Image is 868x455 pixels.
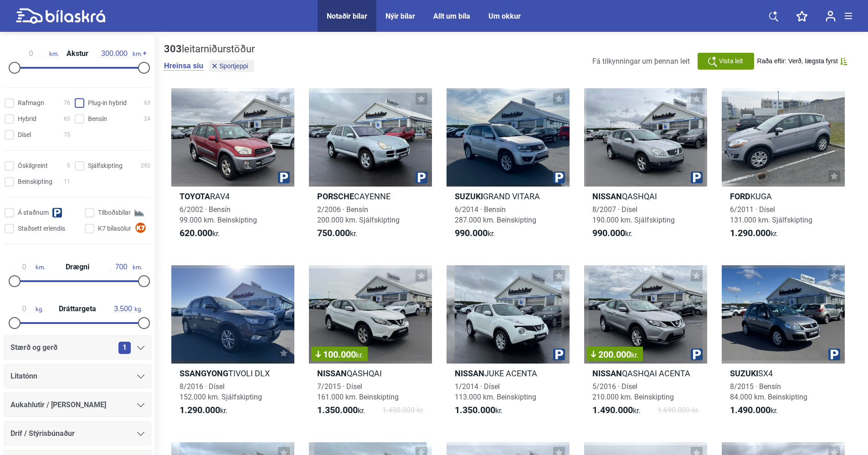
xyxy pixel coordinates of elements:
h2: QASHQAI ACENTA [584,368,707,379]
b: Nissan [592,369,622,378]
div: leitarniðurstöður [164,43,257,55]
span: Staðsett erlendis [18,224,65,233]
b: Toyota [180,192,210,201]
b: 1.490.000 [592,404,633,415]
span: Litatónn [10,370,37,383]
span: 8/2007 · Dísel 190.000 km. Sjálfskipting [592,205,675,224]
span: Á staðnum [18,208,49,217]
span: Drif / Stýrisbúnaður [10,427,75,440]
b: 303 [164,43,182,55]
button: Raða eftir: Verð, lægsta fyrst [757,57,847,65]
b: Nissan [317,369,347,378]
span: Sportjeppi [219,63,248,69]
span: kg. [112,305,142,313]
b: 990.000 [455,227,488,238]
b: 750.000 [317,227,350,238]
span: 75 [64,130,70,140]
span: km. [96,50,142,58]
span: Vista leit [719,56,743,66]
a: SsangyongTIVOLI DLX8/2016 · Dísel152.000 km. Sjálfskipting1.290.000kr. [171,265,294,424]
span: kr. [455,405,503,416]
a: Um okkur [488,12,521,20]
span: Dísel [18,130,31,140]
a: ToyotaRAV46/2002 · Bensín99.000 km. Beinskipting620.000kr. [171,88,294,247]
b: Nissan [592,192,622,201]
img: parking.png [278,172,290,183]
span: km. [110,263,142,271]
span: 1.690.000 kr. [657,405,699,416]
a: 100.000kr.NissanQASHQAI7/2015 · Dísel161.000 km. Beinskipting1.350.000kr.1.450.000 kr. [309,265,432,424]
span: 76 [64,98,70,108]
span: Rafmagn [18,98,44,108]
span: kr. [455,228,495,239]
span: 6/2002 · Bensín 99.000 km. Beinskipting [180,205,257,224]
img: parking.png [416,172,427,183]
span: Fá tilkynningar um þennan leit [592,57,690,66]
a: NissanQASHQAI8/2007 · Dísel190.000 km. Sjálfskipting990.000kr. [584,88,707,247]
a: FordKUGA6/2011 · Dísel131.000 km. Sjálfskipting1.290.000kr. [722,88,845,247]
b: Ssangyong [180,369,228,378]
span: Akstur [64,50,91,57]
h2: KUGA [722,191,845,202]
b: 1.350.000 [317,404,358,415]
span: Drægni [63,263,92,271]
span: Dráttargeta [56,305,98,313]
span: 2/2006 · Bensín 200.000 km. Sjálfskipting [317,205,400,224]
h2: TIVOLI DLX [171,368,294,379]
span: 5 [67,161,70,171]
img: parking.png [553,349,565,360]
a: SuzukiSX48/2015 · Bensín84.000 km. Beinskipting1.490.000kr. [722,265,845,424]
a: Allt um bíla [433,12,470,20]
img: parking.png [691,349,703,360]
span: kg. [13,305,43,313]
span: Plug-in hybrid [88,98,127,108]
span: 5/2016 · Dísel 210.000 km. Beinskipting [592,382,674,401]
div: Nýir bílar [385,12,415,20]
span: Stærð og gerð [10,341,57,354]
span: 11 [64,177,70,187]
b: 990.000 [592,227,625,238]
span: 8/2015 · Bensín 84.000 km. Beinskipting [730,382,807,401]
span: kr. [730,405,778,416]
a: Notaðir bílar [327,12,367,20]
span: Hybrid [18,114,36,124]
b: 1.490.000 [730,404,770,415]
span: 1/2014 · Dísel 113.000 km. Beinskipting [455,382,536,401]
span: 200.000 [591,350,638,359]
img: user-login.svg [826,10,836,22]
b: Ford [730,192,750,201]
span: kr. [317,405,365,416]
h2: GRAND VITARA [447,191,570,202]
h2: CAYENNE [309,191,432,202]
span: Raða eftir: Verð, lægsta fyrst [757,57,838,65]
b: Porsche [317,192,354,201]
b: Suzuki [455,192,483,201]
span: Sjálfskipting [88,161,123,171]
span: 100.000 [316,350,363,359]
span: kr. [592,405,640,416]
span: kr. [356,351,363,359]
span: kr. [180,405,227,416]
span: 8/2016 · Dísel 152.000 km. Sjálfskipting [180,382,262,401]
h2: RAV4 [171,191,294,202]
a: SuzukiGRAND VITARA6/2014 · Bensín287.000 km. Beinskipting990.000kr. [447,88,570,247]
h2: SX4 [722,368,845,379]
span: 6/2011 · Dísel 131.000 km. Sjálfskipting [730,205,812,224]
span: Beinskipting [18,177,52,187]
span: Aukahlutir / [PERSON_NAME] [10,399,106,411]
img: parking.png [828,349,840,360]
span: 292 [141,161,150,171]
span: km. [13,50,59,58]
a: PorscheCAYENNE2/2006 · Bensín200.000 km. Sjálfskipting750.000kr. [309,88,432,247]
h2: QASHQAI [584,191,707,202]
b: 1.290.000 [180,404,220,415]
b: Suzuki [730,369,758,378]
h2: JUKE ACENTA [447,368,570,379]
span: K7 bílasölur [98,224,131,233]
span: kr. [317,228,357,239]
span: Bensín [88,114,107,124]
b: Nissan [455,369,484,378]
